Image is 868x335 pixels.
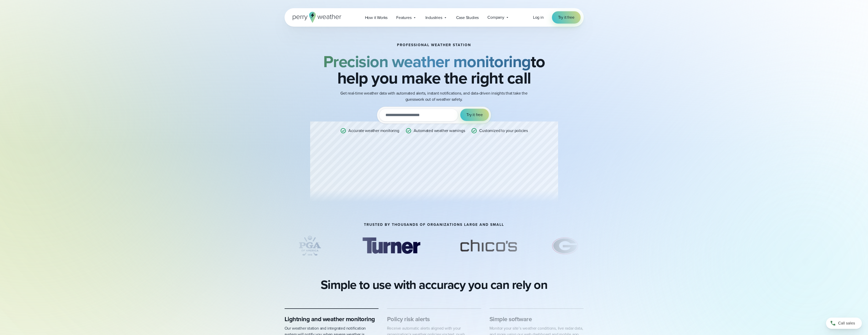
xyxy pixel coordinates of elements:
[289,233,330,259] img: PGA.svg
[285,315,379,323] h3: Lightning and weather monitoring
[425,15,442,21] span: Industries
[558,14,574,21] span: Try it free
[456,15,479,21] span: Case Studies
[452,12,483,23] a: Case Studies
[414,128,465,134] p: Automated weather warnings
[460,109,489,121] button: Try it free
[364,223,504,227] h2: TRUSTED BY THOUSANDS OF ORGANIZATIONS LARGE AND SMALL
[332,90,537,103] p: Get real-time weather data with automated alerts, instant notifications, and data-driven insights...
[289,233,330,259] div: 2 of 69
[826,318,862,329] a: Call sales
[533,14,544,21] a: Log in
[550,233,581,259] img: University-of-Georgia.svg
[452,233,525,259] div: 4 of 69
[285,233,584,261] div: slideshow
[387,315,481,323] h3: Policy risk alerts
[365,15,388,21] span: How it Works
[452,233,525,259] img: Chicos.svg
[838,320,855,326] span: Call sales
[321,278,548,292] h2: Simple to use with accuracy you can rely on
[348,128,399,134] p: Accurate weather monitoring
[533,14,544,20] span: Log in
[323,49,531,74] strong: Precision weather monitoring
[355,233,427,259] div: 3 of 69
[489,315,584,323] h3: Simple software
[479,128,528,134] p: Customized to your policies
[361,12,392,23] a: How it Works
[550,233,581,259] div: 5 of 69
[487,14,504,21] span: Company
[466,112,483,118] span: Try it free
[552,11,581,24] a: Try it free
[397,43,471,47] h1: Professional Weather Station
[310,53,558,86] h2: to help you make the right call
[355,233,427,259] img: Turner-Construction_1.svg
[396,15,411,21] span: Features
